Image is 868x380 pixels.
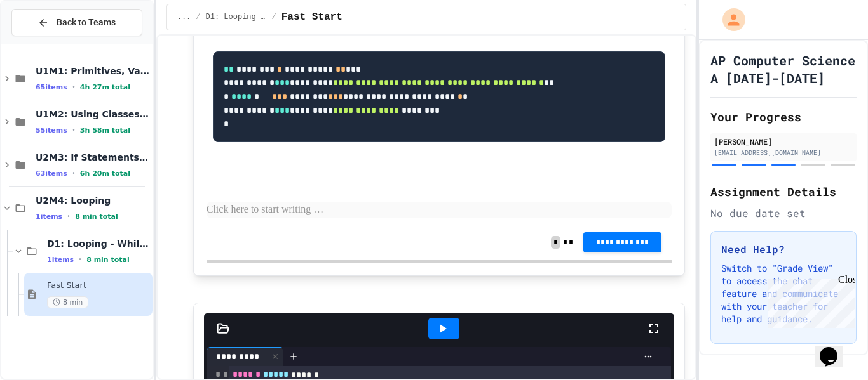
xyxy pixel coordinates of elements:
[36,152,150,163] span: U2M3: If Statements & Control Flow
[80,169,130,178] span: 6h 20m total
[206,12,267,22] span: D1: Looping - While Loops
[710,183,857,200] h2: Assignment Details
[75,213,118,221] span: 8 min total
[710,108,857,126] h2: Your Progress
[79,254,81,265] span: •
[57,16,116,29] span: Back to Teams
[763,274,855,328] iframe: chat widget
[47,280,150,291] span: Fast Start
[80,126,130,134] span: 3h 58m total
[47,296,88,308] span: 8 min
[710,51,857,87] h1: AP Computer Science A [DATE]-[DATE]
[272,12,276,22] span: /
[72,168,75,178] span: •
[36,195,150,206] span: U2M4: Looping
[36,108,150,120] span: U1M2: Using Classes and Objects
[67,211,70,221] span: •
[36,126,67,134] span: 55 items
[36,65,150,77] span: U1M1: Primitives, Variables, Basic I/O
[36,83,67,91] span: 65 items
[36,169,67,178] span: 63 items
[710,206,857,221] div: No due date set
[721,242,846,257] h3: Need Help?
[721,262,846,325] p: Switch to "Grade View" to access the chat feature and communicate with your teacher for help and ...
[714,148,853,157] div: [EMAIL_ADDRESS][DOMAIN_NAME]
[86,256,130,264] span: 8 min total
[47,256,74,264] span: 1 items
[72,82,75,92] span: •
[281,10,342,25] span: Fast Start
[714,136,853,147] div: [PERSON_NAME]
[815,329,855,367] iframe: chat widget
[11,9,142,36] button: Back to Teams
[72,125,75,135] span: •
[47,238,150,249] span: D1: Looping - While Loops
[36,213,62,221] span: 1 items
[709,5,749,34] div: My Account
[177,12,191,22] span: ...
[196,12,200,22] span: /
[80,83,130,91] span: 4h 27m total
[5,5,88,81] div: Chat with us now!Close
